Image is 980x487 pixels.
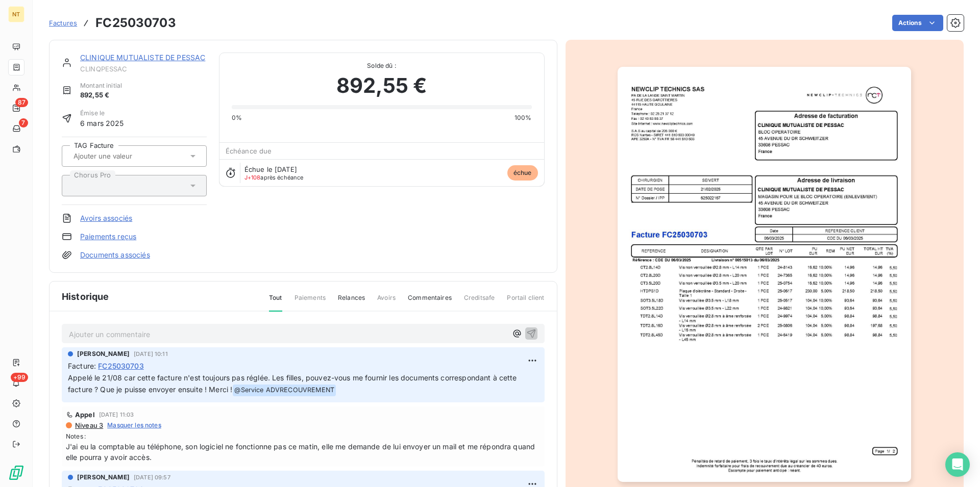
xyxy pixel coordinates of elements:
span: FC25030703 [98,361,144,371]
span: [DATE] 11:03 [99,412,134,418]
span: échue [507,165,538,181]
span: 892,55 € [336,70,427,101]
span: 7 [19,118,28,127]
span: Relances [338,293,365,311]
span: Montant initial [80,81,122,90]
span: Portail client [507,293,544,311]
a: 87 [8,100,24,116]
span: CLINQPESSAC [80,65,207,73]
a: CLINIQUE MUTUALISTE DE PESSAC [80,53,205,62]
a: Factures [49,18,77,28]
img: Logo LeanPay [8,465,24,481]
span: Émise le [80,109,124,118]
span: [PERSON_NAME] [77,349,130,358]
span: 6 mars 2025 [80,118,124,129]
span: après échéance [244,174,304,181]
span: Échue le [DATE] [244,165,297,173]
span: J+108 [244,174,261,181]
span: Masquer les notes [107,421,161,430]
span: Solde dû : [232,61,532,70]
span: Appelé le 21/08 car cette facture n'est toujours pas réglée. Les filles, pouvez-vous me fournir l... [68,373,519,394]
span: +99 [11,373,28,382]
span: J'ai eu la comptable au téléphone, son logiciel ne fonctionne pas ce matin, elle me demande de lu... [66,441,541,463]
span: [DATE] 10:11 [134,351,168,357]
span: [PERSON_NAME] [77,473,130,482]
a: 7 [8,120,24,137]
a: Avoirs associés [80,213,132,223]
span: Commentaires [408,293,452,311]
button: Actions [892,15,943,31]
a: Paiements reçus [80,232,136,242]
span: Niveau 3 [74,421,103,429]
span: Historique [62,290,109,303]
span: Factures [49,19,77,27]
span: Notes : [66,432,541,441]
span: Avoirs [377,293,396,311]
span: Facture : [68,361,96,371]
a: Documents associés [80,250,150,260]
span: 87 [15,98,28,107]
span: [DATE] 09:57 [134,474,170,480]
img: invoice_thumbnail [618,67,911,482]
span: 100% [514,113,532,122]
h3: FC25030703 [95,14,176,32]
span: Appel [75,411,95,419]
span: Paiements [295,293,326,311]
span: @ Service ADVRECOUVREMENT [233,385,336,396]
div: Open Intercom Messenger [945,452,970,477]
span: Échéance due [226,147,272,155]
span: 892,55 € [80,90,122,100]
div: NT [8,6,24,22]
span: Creditsafe [464,293,495,311]
input: Ajouter une valeur [72,151,175,161]
span: 0% [232,113,242,122]
span: Tout [269,293,282,312]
